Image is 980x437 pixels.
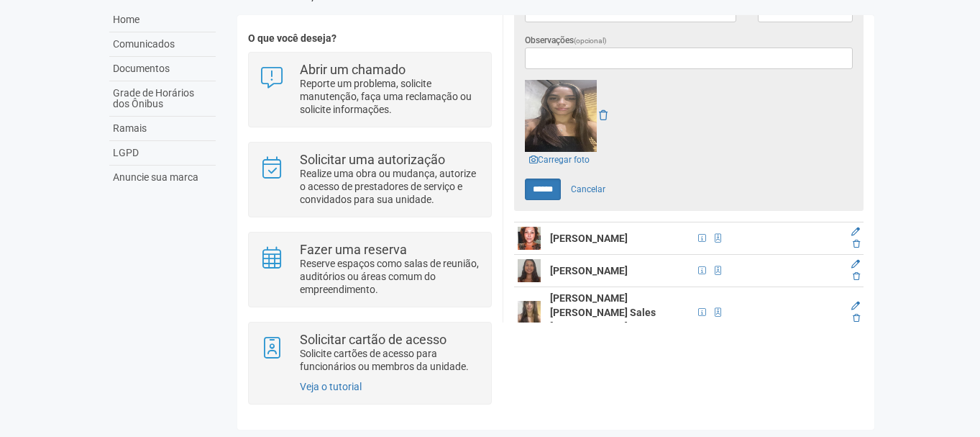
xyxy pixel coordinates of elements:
img: user.png [518,227,541,250]
p: Reporte um problema, solicite manutenção, faça uma reclamação ou solicite informações. [300,77,480,116]
strong: Abrir um chamado [300,62,406,77]
p: Realize uma obra ou mudança, autorize o acesso de prestadores de serviço e convidados para sua un... [300,167,480,206]
a: Fazer uma reserva Reserve espaços como salas de reunião, auditórios ou áreas comum do empreendime... [260,243,480,296]
a: Remover [599,109,608,121]
a: Veja o tutorial [300,381,362,392]
a: Anuncie sua marca [109,166,216,189]
a: Home [109,8,216,32]
a: LGPD [109,141,216,166]
label: Observações [525,34,607,48]
a: Cancelar [563,179,613,200]
a: Solicitar uma autorização Realize uma obra ou mudança, autorize o acesso de prestadores de serviç... [260,153,480,206]
a: Carregar foto [525,152,594,168]
a: Comunicados [109,32,216,57]
a: Excluir membro [853,313,860,323]
a: Editar membro [851,301,860,311]
img: GetFile [525,80,597,152]
strong: Fazer uma reserva [300,242,407,257]
img: user.png [518,301,541,324]
p: Solicite cartões de acesso para funcionários ou membros da unidade. [300,347,480,373]
strong: Solicitar uma autorização [300,152,445,167]
img: user.png [518,259,541,282]
strong: [PERSON_NAME] [550,233,628,244]
strong: [PERSON_NAME] [550,265,628,276]
a: Documentos [109,57,216,81]
strong: Solicitar cartão de acesso [300,332,447,347]
span: (opcional) [574,37,607,45]
a: Excluir membro [853,271,860,281]
a: Grade de Horários dos Ônibus [109,81,216,117]
a: Abrir um chamado Reporte um problema, solicite manutenção, faça uma reclamação ou solicite inform... [260,63,480,116]
a: Editar membro [851,227,860,237]
a: Ramais [109,117,216,141]
a: Editar membro [851,259,860,269]
p: Reserve espaços como salas de reunião, auditórios ou áreas comum do empreendimento. [300,257,480,296]
a: Solicitar cartão de acesso Solicite cartões de acesso para funcionários ou membros da unidade. [260,333,480,373]
h4: O que você deseja? [248,33,492,44]
a: Excluir membro [853,239,860,249]
strong: [PERSON_NAME] [PERSON_NAME] Sales [PERSON_NAME] [550,292,656,333]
